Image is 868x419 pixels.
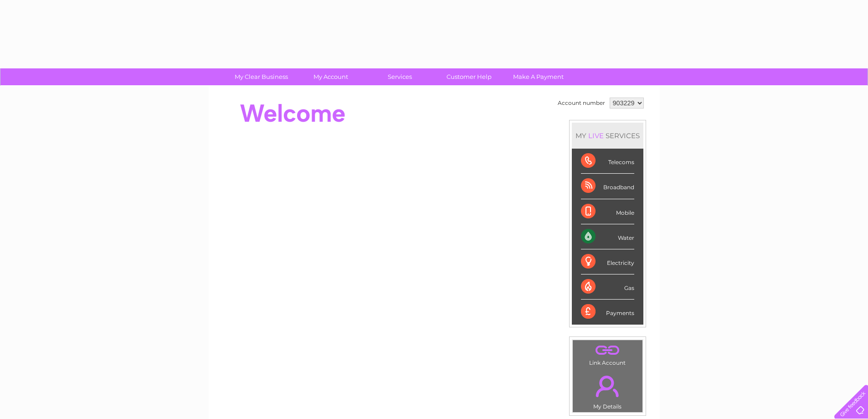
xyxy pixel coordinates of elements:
[581,224,634,249] div: Water
[555,95,607,111] td: Account number
[581,199,634,224] div: Mobile
[581,300,634,324] div: Payments
[581,274,634,300] div: Gas
[293,68,368,85] a: My Account
[581,149,634,174] div: Telecoms
[586,131,606,140] div: LIVE
[575,342,640,358] a: .
[581,174,634,199] div: Broadband
[431,68,507,85] a: Customer Help
[575,370,640,402] a: .
[581,249,634,274] div: Electricity
[572,340,643,368] td: Link Account
[501,68,576,85] a: Make A Payment
[224,68,299,85] a: My Clear Business
[572,123,643,149] div: MY SERVICES
[572,368,643,413] td: My Details
[362,68,437,85] a: Services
